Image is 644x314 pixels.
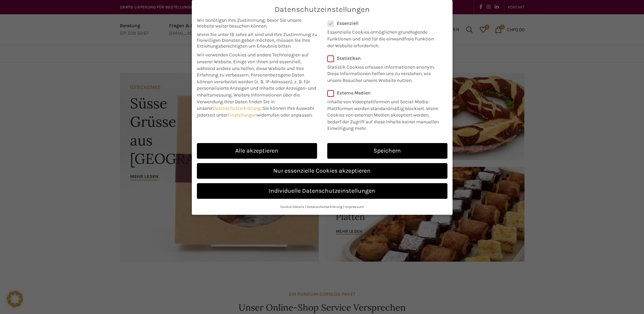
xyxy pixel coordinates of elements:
span: Datenschutzeinstellungen [275,5,370,14]
p: Essenzielle Cookies ermöglichen grundlegende Funktionen und sind für die einwandfreie Funktion de... [327,26,439,49]
a: Cookie-Details [280,205,304,209]
label: Statistiken [327,55,439,61]
a: Impressum [345,205,364,209]
a: Datenschutzerklärung [307,205,343,209]
span: Sie können Ihre Auswahl jederzeit unter widerrufen oder anpassen. [197,105,314,118]
span: Wir benötigen Ihre Zustimmung, bevor Sie unsere Website weiter besuchen können. [197,17,317,29]
p: Inhalte von Videoplattformen und Social-Media-Plattformen werden standardmäßig blockiert. Wenn Co... [327,96,443,132]
span: Personenbezogene Daten können verarbeitet werden (z. B. IP-Adressen), z. B. für personalisierte A... [197,72,316,98]
a: Datenschutzerklärung [213,105,260,111]
a: Alle akzeptieren [197,143,317,159]
a: Nur essenzielle Cookies akzeptieren [197,163,447,179]
a: Einstellungen [227,112,257,118]
a: Individuelle Datenschutzeinstellungen [197,183,447,199]
p: Statistik Cookies erfassen Informationen anonym. Diese Informationen helfen uns zu verstehen, wie... [327,61,439,84]
a: Speichern [327,143,447,159]
label: Externe Medien [327,90,443,96]
label: Essenziell [327,20,439,26]
span: Wenn Sie unter 16 Jahre alt sind und Ihre Zustimmung zu freiwilligen Diensten geben möchten, müss... [197,32,317,49]
span: Weitere Informationen über die Verwendung Ihrer Daten finden Sie in unserer . [197,92,300,111]
span: Wir verwenden Cookies und andere Technologien auf unserer Website. Einige von ihnen sind essenzie... [197,52,309,78]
